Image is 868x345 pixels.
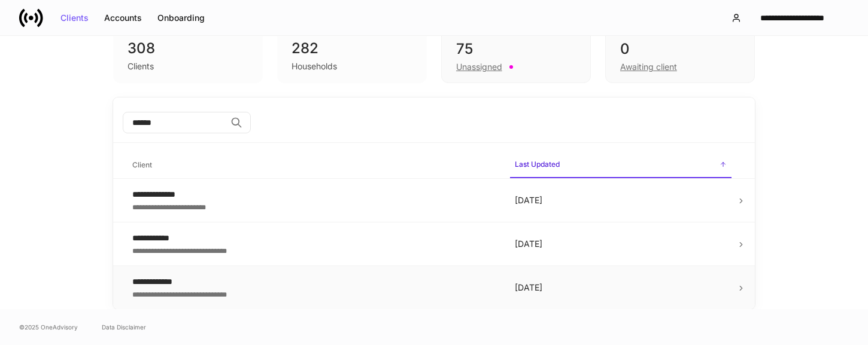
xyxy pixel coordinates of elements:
div: Unassigned [456,61,502,73]
div: 308 [128,39,248,58]
div: Households [292,60,337,72]
div: Clients [60,14,89,22]
div: Awaiting client [620,61,677,73]
div: Accounts [104,14,142,22]
div: Clients [128,60,154,72]
span: Client [128,153,500,178]
div: 0Awaiting client [605,29,755,83]
a: Data Disclaimer [102,322,146,332]
span: © 2025 OneAdvisory [19,322,78,332]
p: [DATE] [515,238,727,250]
div: 75Unassigned [441,29,591,83]
div: Onboarding [157,14,205,22]
button: Accounts [96,8,150,28]
button: Clients [53,8,96,28]
div: 282 [292,39,412,58]
div: 75 [456,39,576,59]
h6: Client [132,159,152,170]
div: 0 [620,39,740,59]
span: Last Updated [510,152,732,178]
p: [DATE] [515,282,727,294]
p: [DATE] [515,194,727,206]
button: Onboarding [150,8,213,28]
h6: Last Updated [515,158,560,170]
